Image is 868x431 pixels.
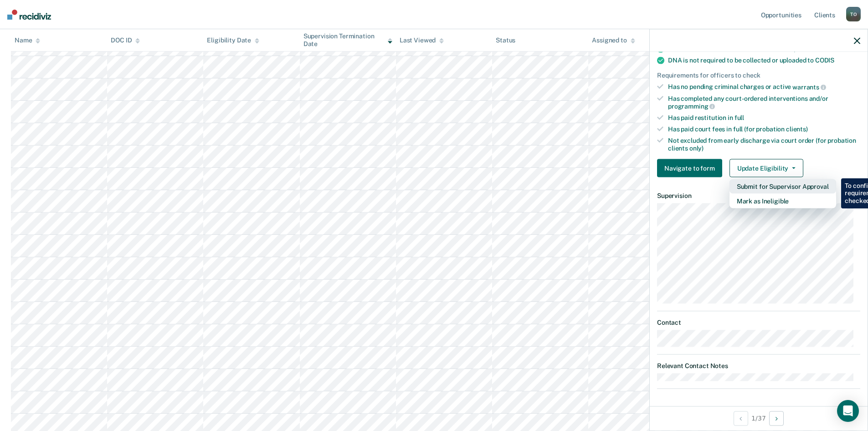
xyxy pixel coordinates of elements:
span: clients) [786,125,808,132]
dt: Relevant Contact Notes [657,362,860,370]
span: CODIS [815,57,834,64]
div: DOC ID [111,36,140,44]
div: Not excluded from early discharge via court order (for probation clients [668,136,860,152]
div: Name [15,36,40,44]
div: Open Intercom Messenger [837,400,859,422]
span: months [813,45,835,52]
div: Eligibility Date [207,36,259,44]
dt: Supervision [657,192,860,200]
button: Navigate to form [657,159,722,177]
dt: Contact [657,318,860,326]
span: programming [668,103,715,110]
img: Recidiviz [7,10,51,20]
button: Previous Opportunity [734,411,748,426]
a: Navigate to form link [657,159,726,177]
span: only) [689,144,704,151]
div: Supervision Termination Date [303,32,392,48]
button: Next Opportunity [769,411,784,426]
div: T O [846,7,861,21]
div: Requirements for officers to check [657,72,860,79]
div: Has paid court fees in full (for probation [668,125,860,133]
button: Update Eligibility [729,159,803,177]
div: Has no pending criminal charges or active [668,83,860,91]
div: DNA is not required to be collected or uploaded to [668,57,860,64]
div: Last Viewed [400,36,444,44]
button: Mark as Ineligible [729,194,836,208]
div: Status [496,36,515,44]
div: Has completed any court-ordered interventions and/or [668,94,860,110]
span: full [734,114,744,121]
button: Submit for Supervisor Approval [729,179,836,194]
div: Has paid restitution in [668,114,860,122]
span: warrants [792,83,826,90]
div: 1 / 37 [650,406,868,430]
div: Assigned to [592,36,635,44]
